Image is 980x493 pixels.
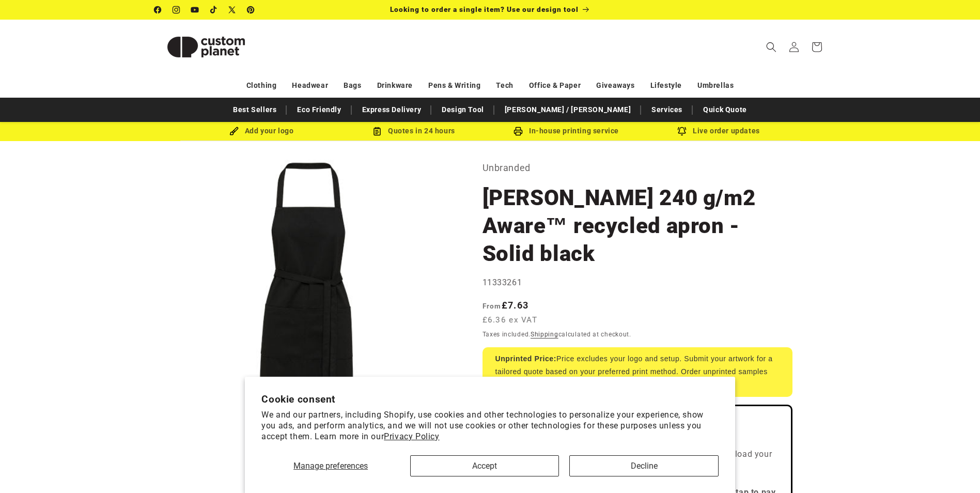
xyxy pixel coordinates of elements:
[514,127,523,136] img: In-house printing
[377,76,413,95] a: Drinkware
[483,329,792,340] div: Taxes included. calculated at checkout.
[531,331,558,338] a: Shipping
[643,125,795,137] div: Live order updates
[646,101,688,119] a: Services
[650,76,682,95] a: Lifestyle
[410,455,559,476] button: Accept
[596,76,634,95] a: Giveaways
[483,160,792,176] p: Unbranded
[384,432,439,441] a: Privacy Policy
[483,278,522,287] span: 11333261
[150,20,261,74] a: Custom Planet
[261,393,719,405] h2: Cookie consent
[483,302,502,310] span: From
[154,160,457,462] media-gallery: Gallery Viewer
[490,125,643,137] div: In-house printing service
[760,36,783,58] summary: Search
[292,101,346,119] a: Eco Friendly
[261,455,400,476] button: Manage preferences
[428,76,480,95] a: Pens & Writing
[357,101,427,119] a: Express Delivery
[500,101,636,119] a: [PERSON_NAME] / [PERSON_NAME]
[185,125,338,137] div: Add your logo
[261,410,719,442] p: We and our partners, including Shopify, use cookies and other technologies to personalize your ex...
[698,101,752,119] a: Quick Quote
[246,76,277,95] a: Clothing
[390,5,579,13] span: Looking to order a single item? Use our design tool
[229,127,239,136] img: Brush Icon
[529,76,581,95] a: Office & Paper
[697,76,734,95] a: Umbrellas
[437,101,489,119] a: Design Tool
[292,76,328,95] a: Headwear
[495,355,557,363] strong: Unprinted Price:
[483,314,538,326] span: £6.36 ex VAT
[677,127,687,136] img: Order updates
[154,24,258,70] img: Custom Planet
[483,184,792,268] h1: [PERSON_NAME] 240 g/m2 Aware™ recycled apron - Solid black
[483,347,792,397] div: Price excludes your logo and setup. Submit your artwork for a tailored quote based on your prefer...
[807,381,980,493] iframe: Chat Widget
[228,101,282,119] a: Best Sellers
[344,76,361,95] a: Bags
[293,461,368,471] span: Manage preferences
[338,125,490,137] div: Quotes in 24 hours
[569,455,718,476] button: Decline
[372,127,382,136] img: Order Updates Icon
[496,76,513,95] a: Tech
[483,300,529,311] strong: £7.63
